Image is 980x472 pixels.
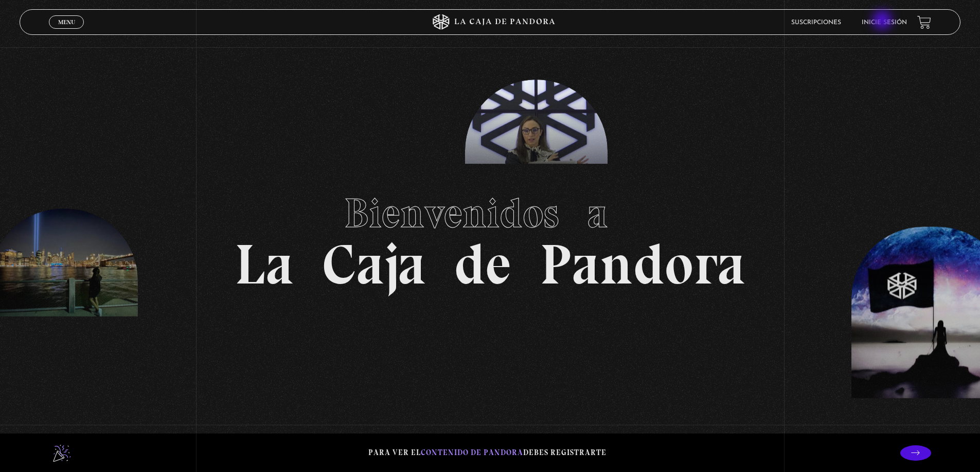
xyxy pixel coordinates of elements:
h1: La Caja de Pandora [235,180,745,293]
span: contenido de Pandora [421,448,523,457]
a: Suscripciones [791,20,841,26]
span: Cerrar [55,28,79,35]
a: Inicie sesión [862,20,907,26]
span: Menu [58,19,75,25]
p: Para ver el debes registrarte [368,446,607,460]
span: Bienvenidos a [344,188,636,238]
a: View your shopping cart [917,15,931,29]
